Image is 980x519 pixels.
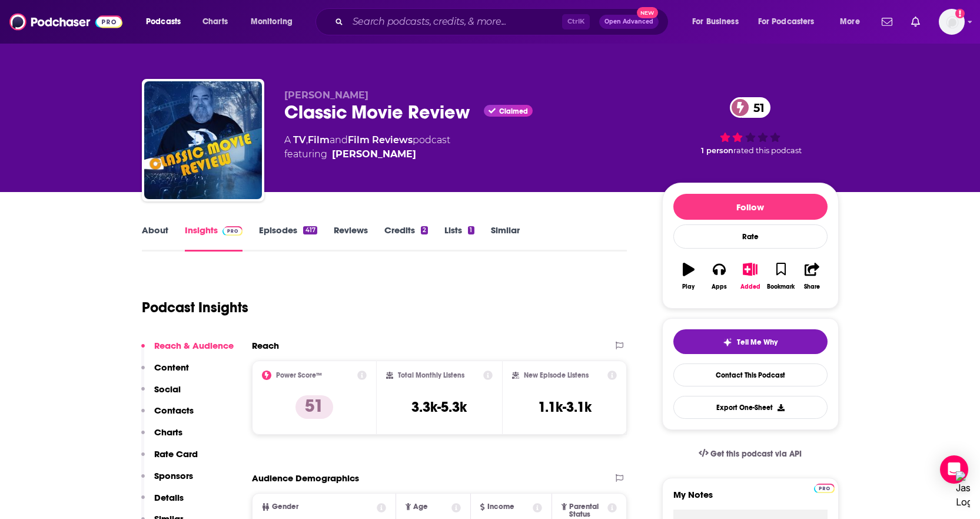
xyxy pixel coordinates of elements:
[814,484,835,493] img: Podchaser Pro
[384,224,428,252] a: Credits2
[735,255,765,297] button: Added
[712,283,727,290] div: Apps
[222,226,243,236] img: Podchaser Pro
[141,405,194,427] button: Contacts
[141,362,189,384] button: Content
[562,14,590,29] span: Ctrl K
[252,472,359,484] h2: Audience Demographics
[723,338,732,347] img: tell me why sparkle
[940,455,968,484] div: Open Intercom Messenger
[569,503,606,518] span: Parental Status
[330,134,348,146] span: and
[673,194,828,220] button: Follow
[202,14,228,30] span: Charts
[704,255,735,297] button: Apps
[413,503,428,511] span: Age
[604,19,653,25] span: Open Advanced
[306,134,308,146] span: ,
[146,14,181,30] span: Podcasts
[293,134,306,146] a: TV
[766,255,796,297] button: Bookmark
[767,283,795,290] div: Bookmark
[141,492,184,514] button: Details
[673,255,704,297] button: Play
[303,226,317,234] div: 417
[154,384,181,395] p: Social
[284,90,368,101] span: [PERSON_NAME]
[154,405,194,416] p: Contacts
[276,371,322,379] h2: Power Score™
[398,371,464,379] h2: Total Monthly Listens
[499,108,528,114] span: Claimed
[252,340,279,351] h2: Reach
[692,14,739,30] span: For Business
[662,90,839,163] div: 51 1 personrated this podcast
[141,448,198,470] button: Rate Card
[673,396,828,419] button: Export One-Sheet
[814,482,835,493] a: Pro website
[154,470,193,481] p: Sponsors
[468,226,474,234] div: 1
[673,224,828,249] div: Rate
[308,134,330,146] a: Film
[154,448,198,460] p: Rate Card
[141,340,234,362] button: Reach & Audience
[740,283,760,290] div: Added
[327,8,680,35] div: Search podcasts, credits, & more...
[682,283,695,290] div: Play
[295,395,333,419] p: 51
[154,340,234,351] p: Reach & Audience
[142,224,168,252] a: About
[877,12,897,32] a: Show notifications dropdown
[411,398,467,416] h3: 3.3k-5.3k
[684,12,753,31] button: open menu
[538,398,592,416] h3: 1.1k-3.1k
[141,470,193,492] button: Sponsors
[141,384,181,405] button: Social
[444,224,474,252] a: Lists1
[487,503,514,511] span: Income
[742,97,770,118] span: 51
[737,338,778,347] span: Tell Me Why
[195,12,235,31] a: Charts
[758,14,815,30] span: For Podcasters
[138,12,196,31] button: open menu
[9,11,122,33] img: Podchaser - Follow, Share and Rate Podcasts
[796,255,827,297] button: Share
[272,503,298,511] span: Gender
[832,12,875,31] button: open menu
[284,133,450,161] div: A podcast
[939,9,965,35] button: Show profile menu
[804,283,820,290] div: Share
[284,147,450,161] span: featuring
[906,12,925,32] a: Show notifications dropdown
[939,9,965,35] span: Logged in as RebRoz5
[242,12,308,31] button: open menu
[421,226,428,234] div: 2
[689,439,812,468] a: Get this podcast via API
[259,224,317,252] a: Episodes417
[730,97,770,118] a: 51
[955,9,965,18] svg: Add a profile image
[154,362,189,373] p: Content
[701,146,733,155] span: 1 person
[154,427,182,438] p: Charts
[710,449,802,459] span: Get this podcast via API
[251,14,293,30] span: Monitoring
[154,492,184,503] p: Details
[142,299,248,316] h1: Podcast Insights
[673,329,828,354] button: tell me why sparkleTell Me Why
[348,12,562,31] input: Search podcasts, credits, & more...
[599,15,659,29] button: Open AdvancedNew
[334,224,368,252] a: Reviews
[348,134,413,146] a: Film Reviews
[144,81,262,199] img: Classic Movie Review
[185,224,243,252] a: InsightsPodchaser Pro
[840,14,860,30] span: More
[673,363,828,386] a: Contact This Podcast
[524,371,589,379] h2: New Episode Listens
[332,147,416,161] a: John E. Cornelison
[750,12,832,31] button: open menu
